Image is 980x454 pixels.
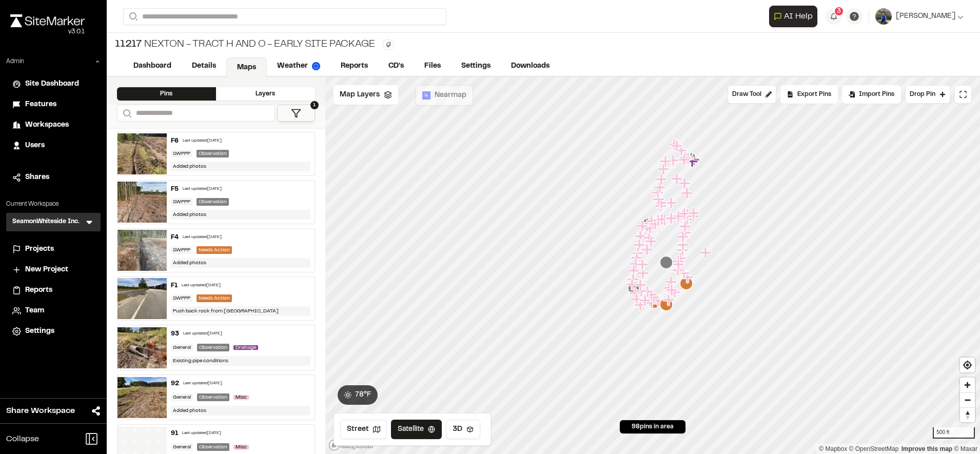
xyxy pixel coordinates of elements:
[12,326,94,337] a: Settings
[328,439,374,451] a: Mapbox logo
[183,331,222,337] div: Last updated [DATE]
[645,288,659,302] div: Map marker
[171,258,310,268] div: Added photos
[171,406,310,416] div: Added photos
[378,56,414,76] a: CD's
[25,305,44,317] span: Team
[183,138,222,144] div: Last updated [DATE]
[659,155,673,168] div: Map marker
[414,56,451,76] a: Files
[641,243,654,256] div: Map marker
[672,258,685,271] div: Map marker
[12,120,94,131] a: Workspaces
[910,90,935,99] span: Drop Pin
[842,85,901,104] div: Import Pins into your project
[12,140,94,151] a: Users
[632,422,674,431] span: 98 pins in area
[685,152,698,165] div: Map marker
[655,196,669,210] div: Map marker
[901,445,952,452] a: Map feedback
[665,284,679,297] div: Map marker
[653,193,666,206] div: Map marker
[671,172,684,186] div: Map marker
[171,443,193,451] div: General
[666,284,679,298] div: Map marker
[10,14,85,27] img: rebrand.png
[682,152,695,165] div: Map marker
[669,286,682,299] div: Map marker
[728,85,776,104] button: Draw Tool
[769,6,821,27] div: Open AI Assistant
[25,99,56,110] span: Features
[677,230,690,244] div: Map marker
[631,293,644,306] div: Map marker
[171,198,192,206] div: SWPPP
[171,162,310,171] div: Added photos
[628,264,641,278] div: Map marker
[233,345,258,350] span: Drainage
[668,138,681,151] div: Map marker
[665,196,678,210] div: Map marker
[226,57,267,77] a: Maps
[960,358,975,372] span: Find my location
[659,298,673,311] div: Map marker
[383,39,394,50] button: Edit Tags
[679,220,692,233] div: Map marker
[197,246,232,254] div: Needs Action
[954,445,977,452] a: Maxar
[633,239,646,252] div: Map marker
[12,217,80,227] h3: SeamonWhiteside Inc.
[171,136,179,146] div: F6
[686,155,699,168] div: Map marker
[25,285,52,296] span: Reports
[197,393,229,401] div: Observation
[636,258,650,271] div: Map marker
[25,78,79,90] span: Site Dashboard
[645,235,658,248] div: Map marker
[665,212,678,225] div: Map marker
[330,56,378,76] a: Reports
[25,140,45,151] span: Users
[183,186,222,192] div: Last updated [DATE]
[656,213,669,226] div: Map marker
[643,231,656,245] div: Map marker
[12,285,94,296] a: Reports
[6,200,101,209] p: Current Workspace
[676,244,690,257] div: Map marker
[636,220,650,233] div: Map marker
[641,218,655,231] div: Map marker
[183,381,222,387] div: Last updated [DATE]
[182,283,221,289] div: Last updated [DATE]
[837,7,841,16] span: 3
[171,329,179,339] div: 93
[627,273,640,286] div: Map marker
[635,285,649,298] div: Map marker
[6,405,75,417] span: Share Workspace
[960,408,975,422] span: Reset bearing to north
[171,233,179,242] div: F4
[435,90,466,101] span: Nearmap
[672,264,685,277] div: Map marker
[933,427,975,439] div: 500 ft
[267,56,330,76] a: Weather
[25,244,54,255] span: Projects
[629,287,642,300] div: Map marker
[171,185,179,194] div: F5
[25,264,68,275] span: New Project
[649,218,662,231] div: Map marker
[233,395,249,400] span: Misc
[6,433,39,445] span: Collapse
[896,11,955,22] span: [PERSON_NAME]
[643,217,657,230] div: Map marker
[645,215,659,228] div: Map marker
[171,393,193,401] div: General
[171,379,179,388] div: 92
[12,264,94,275] a: New Project
[648,291,661,304] div: Map marker
[699,246,713,260] div: Map marker
[678,207,692,221] div: Map marker
[634,299,648,312] div: Map marker
[171,246,192,254] div: SWPPP
[197,443,229,451] div: Observation
[216,87,315,101] div: Layers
